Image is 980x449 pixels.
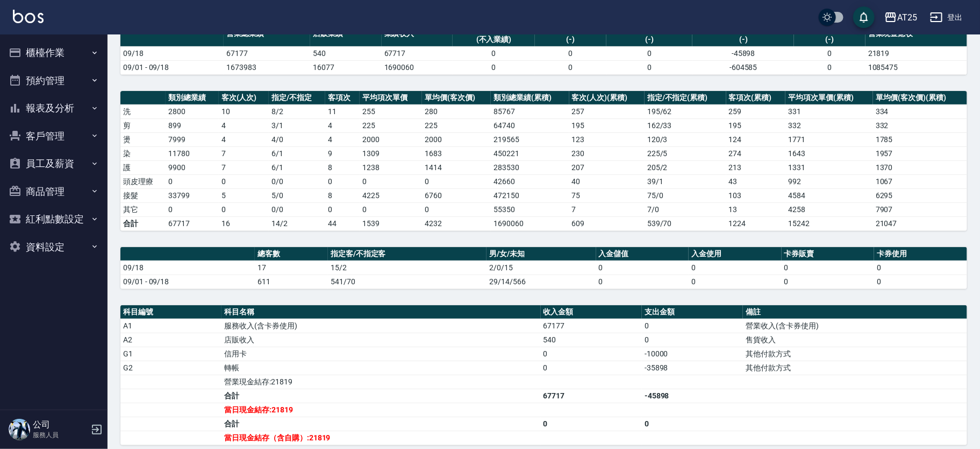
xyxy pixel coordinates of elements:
td: 11780 [166,146,219,160]
div: (-) [695,34,791,45]
td: 0 [325,202,360,216]
td: 0 [166,174,219,188]
td: 當日現金結存（含自購）:21819 [221,431,540,445]
td: 213 [726,160,786,174]
td: -45898 [642,389,743,403]
td: 2/0/15 [487,261,596,275]
td: 轉帳 [221,361,540,375]
td: 0 [642,417,743,431]
th: 卡券使用 [874,247,967,261]
div: AT25 [897,11,917,24]
th: 單均價(客次價)(累積) [873,91,967,105]
th: 備註 [743,305,967,319]
td: 合計 [221,417,540,431]
td: 7 / 0 [645,202,726,216]
th: 支出金額 [642,305,743,319]
td: 0 [535,46,606,60]
td: 0 [689,261,782,275]
td: 0 [794,46,865,60]
td: 4258 [785,202,873,216]
td: 0 [794,60,865,74]
th: 客項次 [325,91,360,105]
td: 0 [874,261,967,275]
td: 9 [325,146,360,160]
td: G2 [120,361,221,375]
td: 1370 [873,160,967,174]
img: Person [9,419,30,440]
td: 1309 [360,146,422,160]
td: 0 [541,347,642,361]
td: 3 / 1 [269,118,325,132]
td: 0 [166,202,219,216]
th: 類別總業績(累積) [491,91,569,105]
th: 男/女/未知 [487,247,596,261]
td: 9900 [166,160,219,174]
td: 0 [606,60,693,74]
td: 16077 [310,60,382,74]
th: 客項次(累積) [726,91,786,105]
td: 205 / 2 [645,160,726,174]
td: 護 [120,160,166,174]
td: 123 [569,132,645,146]
td: 44 [325,216,360,230]
td: 燙 [120,132,166,146]
td: 4584 [785,188,873,202]
td: 09/01 - 09/18 [120,60,224,74]
td: 992 [785,174,873,188]
td: 4 [219,118,269,132]
td: 609 [569,216,645,230]
td: 29/14/566 [487,275,596,289]
td: 當日現金結存:21819 [221,403,540,417]
td: 售貨收入 [743,333,967,347]
td: 09/01 - 09/18 [120,275,255,289]
td: 0 / 0 [269,202,325,216]
td: 其他付款方式 [743,347,967,361]
td: 4232 [422,216,491,230]
td: 332 [873,118,967,132]
td: 合計 [221,389,540,403]
td: 0 [541,417,642,431]
td: 0 [422,202,491,216]
td: A1 [120,319,221,333]
td: 2800 [166,104,219,118]
div: (不入業績) [455,34,532,45]
td: 7 [219,146,269,160]
td: 0 [606,46,693,60]
th: 收入金額 [541,305,642,319]
td: 0 [453,60,535,74]
td: 67177 [224,46,310,60]
th: 客次(人次) [219,91,269,105]
td: -10000 [642,347,743,361]
td: 1331 [785,160,873,174]
td: 103 [726,188,786,202]
td: 5 / 0 [269,188,325,202]
td: 0 [535,60,606,74]
td: 0 / 0 [269,174,325,188]
td: 其他付款方式 [743,361,967,375]
td: 541/70 [328,275,487,289]
th: 卡券販賣 [782,247,875,261]
td: 0 [874,275,967,289]
td: 接髮 [120,188,166,202]
td: 4 / 0 [269,132,325,146]
button: 商品管理 [4,178,103,206]
td: 7907 [873,202,967,216]
td: 09/18 [120,261,255,275]
td: 1690060 [491,216,569,230]
th: 客次(人次)(累積) [569,91,645,105]
button: AT25 [880,6,921,29]
td: 7 [219,160,269,174]
td: 其它 [120,202,166,216]
td: 21047 [873,216,967,230]
td: 0 [360,202,422,216]
td: 255 [360,104,422,118]
table: a dense table [120,305,967,445]
td: 67717 [166,216,219,230]
td: 0 [219,174,269,188]
td: 42660 [491,174,569,188]
td: 225 [422,118,491,132]
td: 225 / 5 [645,146,726,160]
td: 0 [642,319,743,333]
td: 207 [569,160,645,174]
td: 4 [325,118,360,132]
